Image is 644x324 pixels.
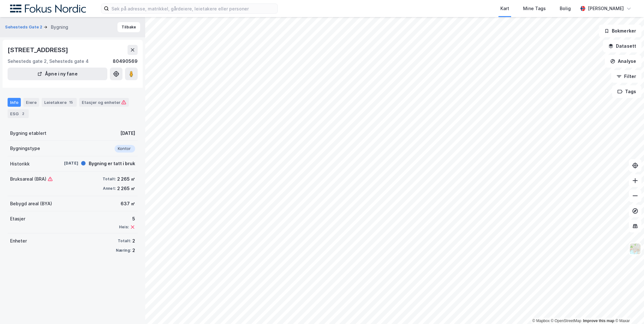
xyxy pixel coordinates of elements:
div: 2 [132,237,135,245]
div: Totalt: [103,177,116,182]
div: Bruksareal (BRA) [10,175,53,183]
div: Etasjer og enheter [82,99,126,105]
div: Mine Tags [523,5,546,12]
div: Enheter [10,237,27,245]
div: Etasjer [10,215,25,223]
div: Annet: [103,186,116,191]
a: Improve this map [583,319,614,323]
div: 2 265 ㎡ [117,185,135,192]
div: 2 [132,247,135,254]
button: Sehesteds Gate 2 [5,24,44,30]
button: Bokmerker [599,25,641,37]
div: 15 [68,99,74,105]
a: OpenStreetMap [551,319,581,323]
button: Tags [612,85,641,98]
div: [DATE] [53,160,78,166]
a: Mapbox [532,319,550,323]
div: 5 [119,215,135,223]
div: Bebygd areal (BYA) [10,200,52,207]
button: Datasett [603,40,641,52]
div: Info [8,98,21,107]
img: Z [629,243,641,255]
iframe: Chat Widget [612,294,644,324]
button: Filter [611,70,641,83]
div: Heis: [119,225,129,230]
div: [DATE] [120,129,135,137]
div: Bygning er tatt i bruk [89,160,135,167]
div: Bygning [51,23,68,31]
button: Analyse [605,55,641,68]
div: [PERSON_NAME] [588,5,624,12]
div: Kart [500,5,509,12]
div: ESG [8,109,29,118]
div: 2 [20,111,26,117]
div: Kontrollprogram for chat [612,294,644,324]
div: [STREET_ADDRESS] [8,45,69,55]
div: Eiere [23,98,39,107]
button: Tilbake [117,22,140,32]
input: Søk på adresse, matrikkel, gårdeiere, leietakere eller personer [109,4,277,13]
div: Bygning etablert [10,129,46,137]
div: Historikk [10,160,30,168]
div: 2 265 ㎡ [117,175,135,183]
div: Bolig [560,5,571,12]
div: 80490569 [113,57,138,65]
div: Næring: [116,248,131,253]
div: Totalt: [118,238,131,243]
img: fokus-nordic-logo.8a93422641609758e4ac.png [10,4,86,13]
div: Bygningstype [10,145,40,152]
div: Leietakere [42,98,77,107]
div: 637 ㎡ [121,200,135,207]
button: Åpne i ny fane [8,68,107,80]
div: Sehesteds gate 2, Sehesteds gate 4 [8,57,89,65]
